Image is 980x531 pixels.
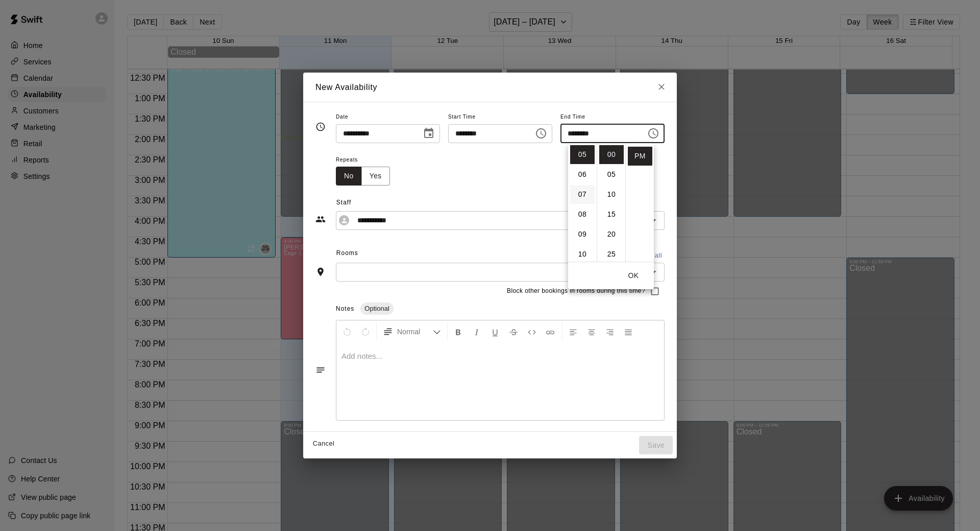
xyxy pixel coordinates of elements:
[542,322,559,341] button: Insert Link
[601,322,619,341] button: Right Align
[336,195,665,211] span: Staff
[583,322,600,341] button: Center Align
[307,436,340,452] button: Cancel
[315,81,377,94] h6: New Availability
[628,147,652,166] li: PM
[315,122,326,132] svg: Timing
[468,322,485,341] button: Format Italics
[336,305,354,312] span: Notes
[315,214,326,224] svg: Staff
[570,245,595,264] li: 10 hours
[570,145,595,164] li: 5 hours
[357,322,374,341] button: Redo
[599,225,624,244] li: 20 minutes
[617,266,650,285] button: OK
[523,322,541,341] button: Insert Code
[315,267,326,277] svg: Rooms
[336,110,440,124] span: Date
[599,245,624,264] li: 25 minutes
[397,327,433,337] span: Normal
[486,322,504,341] button: Format Underline
[360,305,393,312] span: Optional
[338,322,356,341] button: Undo
[336,167,390,186] div: outlined button group
[570,205,595,224] li: 8 hours
[599,165,624,184] li: 5 minutes
[565,322,582,341] button: Left Align
[419,123,439,144] button: Choose date, selected date is Aug 14, 2025
[597,143,625,262] ul: Select minutes
[336,167,362,186] button: No
[647,213,661,227] button: Open
[336,153,398,167] span: Repeats
[570,185,595,204] li: 7 hours
[361,167,390,186] button: Yes
[450,322,467,341] button: Format Bold
[531,123,551,144] button: Choose time, selected time is 4:30 PM
[570,225,595,244] li: 9 hours
[620,322,637,341] button: Justify Align
[507,286,645,296] span: Block other bookings in rooms during this time?
[647,265,661,279] button: Open
[599,185,624,204] li: 10 minutes
[568,143,597,262] ul: Select hours
[315,365,326,375] svg: Notes
[643,123,664,144] button: Choose time, selected time is 5:00 PM
[448,110,552,124] span: Start Time
[652,78,671,96] button: Close
[379,322,445,341] button: Formatting Options
[336,249,358,257] span: Rooms
[505,322,522,341] button: Format Strikethrough
[599,145,624,164] li: 0 minutes
[599,205,624,224] li: 15 minutes
[560,110,665,124] span: End Time
[570,165,595,184] li: 6 hours
[625,143,654,262] ul: Select meridiem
